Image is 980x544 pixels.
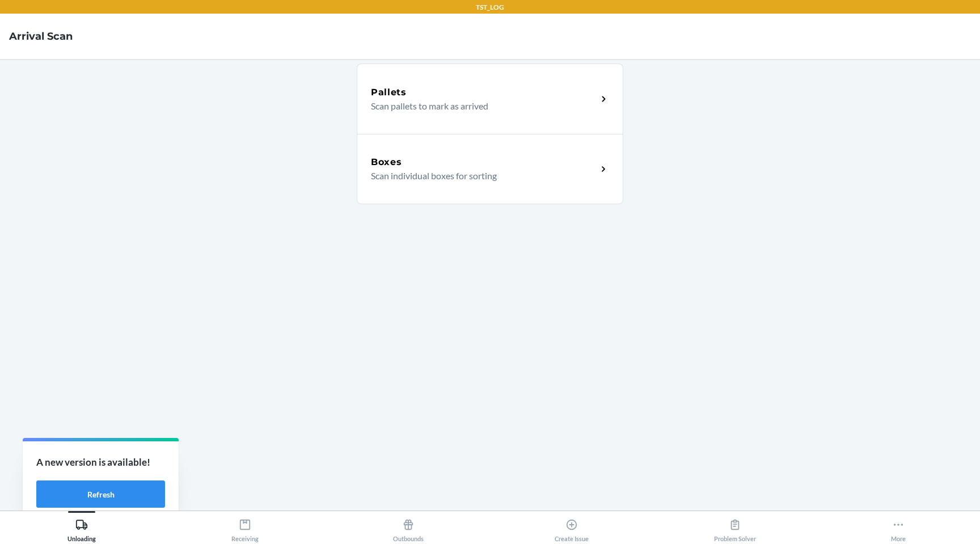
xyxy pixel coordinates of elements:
div: Create Issue [555,514,589,542]
a: BoxesScan individual boxes for sorting [357,134,623,204]
p: Scan pallets to mark as arrived [371,99,588,113]
p: A new version is available! [36,455,165,470]
p: TST_LOG [476,2,504,12]
button: Create Issue [490,511,653,542]
p: Scan individual boxes for sorting [371,169,588,183]
a: PalletsScan pallets to mark as arrived [357,64,623,134]
div: Unloading [67,514,96,542]
div: Outbounds [393,514,424,542]
h5: Boxes [371,155,402,169]
div: Receiving [231,514,259,542]
button: Problem Solver [653,511,817,542]
div: Problem Solver [714,514,756,542]
button: Outbounds [327,511,490,542]
h4: Arrival Scan [9,29,73,44]
button: Refresh [36,480,165,508]
div: More [891,514,906,542]
button: Receiving [163,511,327,542]
h5: Pallets [371,86,407,99]
button: More [817,511,980,542]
